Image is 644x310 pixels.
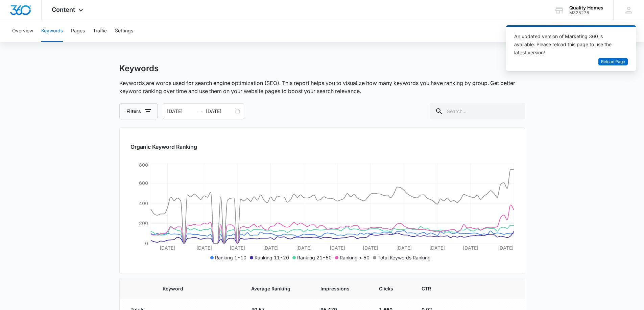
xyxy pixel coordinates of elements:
[296,245,312,251] tspan: [DATE]
[119,79,525,95] p: Keywords are words used for search engine optimization (SEO). This report helps you to visualize ...
[379,285,396,292] span: Clicks
[167,108,195,115] input: Start date
[255,255,289,260] span: Ranking 11-20
[263,245,278,251] tspan: [DATE]
[41,20,63,42] button: Keywords
[139,162,148,168] tspan: 800
[230,245,245,251] tspan: [DATE]
[139,200,148,206] tspan: 400
[52,6,75,13] span: Content
[93,20,107,42] button: Traffic
[145,241,148,246] tspan: 0
[71,20,85,42] button: Pages
[198,109,203,114] span: swap-right
[130,143,514,151] h2: Organic Keyword Ranking
[196,245,212,251] tspan: [DATE]
[498,245,513,251] tspan: [DATE]
[12,20,33,42] button: Overview
[163,285,225,292] span: Keyword
[215,255,246,260] span: Ranking 1-10
[462,245,478,251] tspan: [DATE]
[139,220,148,226] tspan: 200
[429,245,445,251] tspan: [DATE]
[251,285,294,292] span: Average Ranking
[514,32,620,57] div: An updated version of Marketing 360 is available. Please reload this page to use the latest version!
[297,255,332,260] span: Ranking 21-50
[340,255,369,260] span: Ranking > 50
[115,20,133,42] button: Settings
[139,180,148,186] tspan: 600
[119,63,159,74] h1: Keywords
[206,108,234,115] input: End date
[198,109,203,114] span: to
[422,285,433,292] span: CTR
[601,59,625,65] span: Reload Page
[569,10,603,15] div: account id
[378,255,431,260] span: Total Keywords Ranking
[396,245,411,251] tspan: [DATE]
[430,103,525,119] input: Search...
[320,285,353,292] span: Impressions
[329,245,345,251] tspan: [DATE]
[569,5,603,10] div: account name
[119,103,158,119] button: Filters
[363,245,378,251] tspan: [DATE]
[598,58,628,66] button: Reload Page
[160,245,175,251] tspan: [DATE]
